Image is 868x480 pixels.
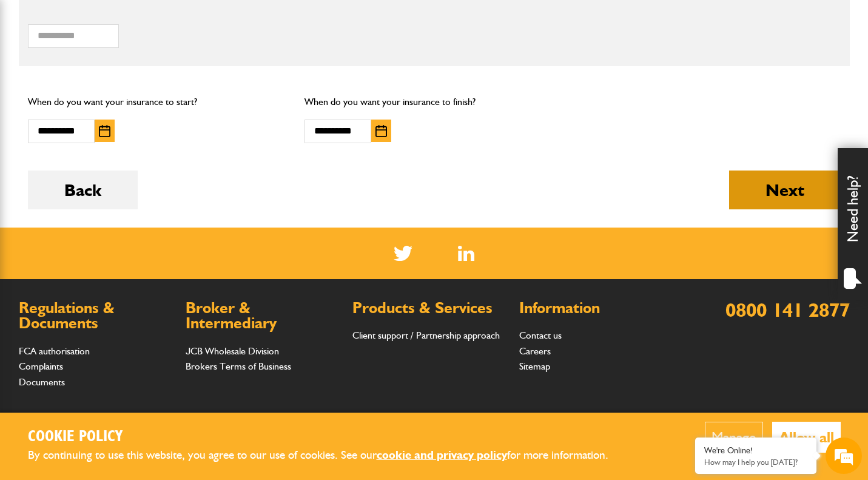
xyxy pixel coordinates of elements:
[725,298,850,322] a: 0800 141 2877
[186,345,279,357] a: JCB Wholesale Division
[19,360,63,372] a: Complaints
[186,300,340,331] h2: Broker & Intermediary
[21,67,51,84] img: d_20077148190_company_1631870298795_20077148190
[199,6,228,35] div: Minimize live chat window
[28,428,628,447] h2: Cookie Policy
[375,125,387,137] img: Choose date
[458,246,474,261] a: LinkedIn
[28,94,287,110] p: When do you want your insurance to start?
[63,68,204,84] div: Chat with us now
[304,94,564,110] p: When do you want your insurance to finish?
[377,448,507,462] a: cookie and privacy policy
[729,171,841,209] button: Next
[352,300,507,316] h2: Products & Services
[705,422,763,453] button: Manage
[19,300,173,331] h2: Regulations & Documents
[16,148,221,175] input: Enter your email address
[704,445,807,456] div: We're Online!
[838,148,868,300] div: Need help?
[99,125,110,137] img: Choose date
[519,345,551,357] a: Careers
[16,112,221,139] input: Enter your last name
[458,246,474,261] img: Linked In
[519,330,562,341] a: Contact us
[394,246,412,261] img: Twitter
[19,376,65,388] a: Documents
[352,330,500,341] a: Client support / Partnership approach
[772,422,841,453] button: Allow all
[28,446,628,465] p: By continuing to use this website, you agree to our use of cookies. See our for more information.
[16,220,221,363] textarea: Type your message and hit 'Enter'
[28,171,138,209] button: Back
[519,360,550,372] a: Sitemap
[519,300,674,316] h2: Information
[704,458,807,467] p: How may I help you today?
[16,184,221,211] input: Enter your phone number
[186,360,291,372] a: Brokers Terms of Business
[165,374,220,390] em: Start Chat
[19,345,90,357] a: FCA authorisation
